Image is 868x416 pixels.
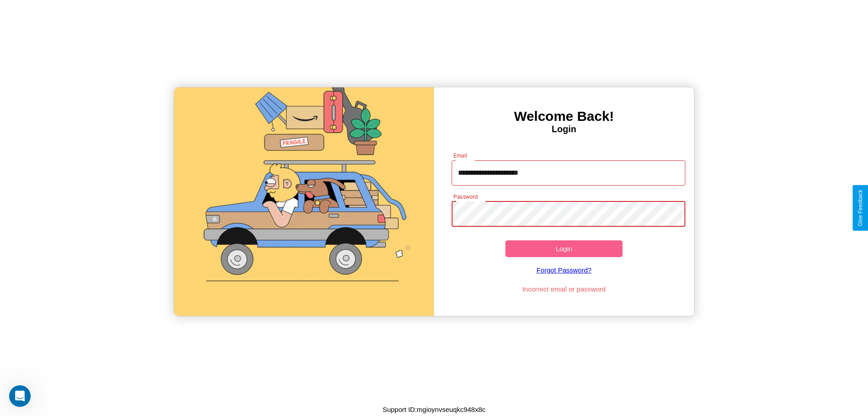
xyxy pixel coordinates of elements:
p: Support ID: mgioynvseuqkc948x8c [382,403,486,416]
iframe: Intercom live chat [9,385,31,407]
label: Email [453,152,467,159]
button: Login [505,240,623,257]
a: Forgot Password? [447,257,681,283]
div: Give Feedback [857,190,863,226]
h4: Login [434,124,694,134]
label: Password [453,193,477,201]
h3: Welcome Back! [434,109,694,124]
img: gif [174,87,434,316]
p: Incorrect email or password [447,283,681,295]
